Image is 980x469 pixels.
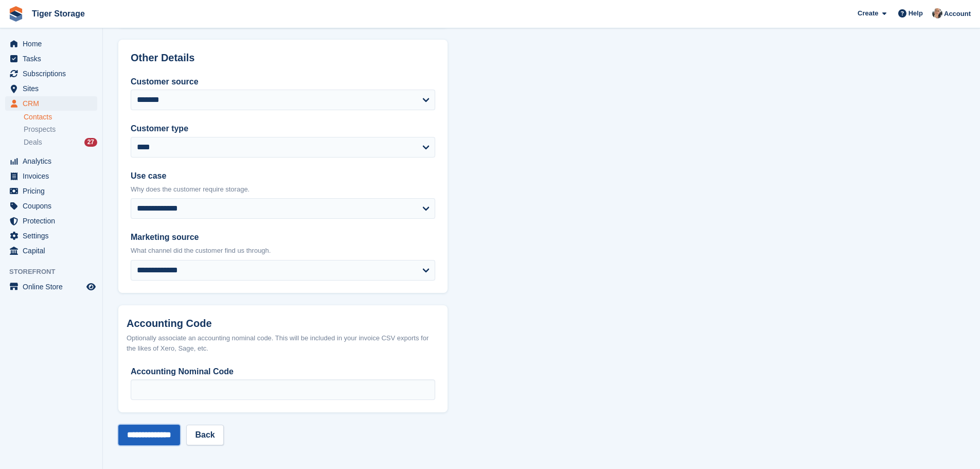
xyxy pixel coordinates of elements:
[5,51,97,66] a: menu
[131,76,435,88] label: Customer source
[24,124,97,135] a: Prospects
[5,66,97,81] a: menu
[932,8,942,19] img: Becky Martin
[131,52,435,64] h2: Other Details
[5,81,97,96] a: menu
[186,425,223,445] a: Back
[908,8,923,19] span: Help
[127,333,439,353] div: Optionally associate an accounting nominal code. This will be included in your invoice CSV export...
[858,8,878,19] span: Create
[9,267,102,277] span: Storefront
[23,244,84,258] span: Capital
[131,246,435,256] p: What channel did the customer find us through.
[24,137,97,148] a: Deals 27
[131,123,435,135] label: Customer type
[84,138,97,147] div: 27
[23,81,84,96] span: Sites
[24,125,56,134] span: Prospects
[5,37,97,51] a: menu
[23,214,84,228] span: Protection
[8,6,24,22] img: stora-icon-8386f47178a22dfd0bd8f6a31ec36ba5ce8667c1dd55bd0f319d3a0aa187defe.svg
[23,37,84,51] span: Home
[23,229,84,243] span: Settings
[5,214,97,228] a: menu
[85,281,97,293] a: Preview store
[131,366,435,378] label: Accounting Nominal Code
[28,5,89,22] a: Tiger Storage
[23,66,84,81] span: Subscriptions
[131,184,435,195] p: Why does the customer require storage.
[23,154,84,168] span: Analytics
[5,244,97,258] a: menu
[5,229,97,243] a: menu
[131,231,435,244] label: Marketing source
[5,199,97,213] a: menu
[24,137,42,147] span: Deals
[5,280,97,294] a: menu
[23,96,84,111] span: CRM
[5,169,97,183] a: menu
[23,184,84,198] span: Pricing
[5,154,97,168] a: menu
[5,96,97,111] a: menu
[131,170,435,182] label: Use case
[24,112,97,122] a: Contacts
[23,280,84,294] span: Online Store
[23,199,84,213] span: Coupons
[127,318,439,329] h2: Accounting Code
[5,184,97,198] a: menu
[944,9,971,19] span: Account
[23,51,84,66] span: Tasks
[23,169,84,183] span: Invoices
